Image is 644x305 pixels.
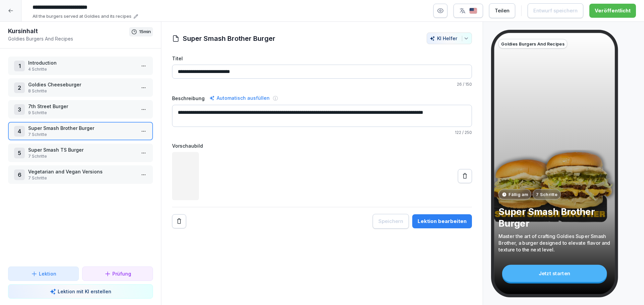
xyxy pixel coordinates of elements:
div: 6Vegetarian and Vegan Versions7 Schritte [8,165,153,184]
div: 2Goldies Cheeseburger8 Schritte [8,78,153,97]
h1: Super Smash Brother Burger [183,33,275,44]
div: 6 [14,169,25,180]
h1: Kursinhalt [8,27,129,35]
div: Jetzt starten [502,265,607,282]
div: Veröffentlicht [595,7,631,14]
div: Speichern [378,218,403,225]
div: 2 [14,82,25,93]
div: 5 [14,148,25,158]
div: Lektion bearbeiten [418,218,467,225]
div: Teilen [495,7,509,14]
div: 4Super Smash Brother Burger7 Schritte [8,122,153,140]
p: 8 Schritte [28,88,136,94]
p: Goldies Burgers And Recipes [501,41,565,47]
p: 15 min [139,28,151,35]
label: Beschreibung [172,95,205,102]
button: KI Helfer [427,32,472,44]
button: Veröffentlicht [589,4,636,18]
p: Vegetarian and Vegan Versions [28,168,136,175]
label: Vorschaubild [172,142,472,149]
div: Entwurf speichern [533,7,578,14]
p: Goldies Burgers And Recipes [8,35,129,42]
div: 4 [14,126,25,137]
p: Fällig am [508,191,528,198]
p: Lektion [39,270,56,277]
p: All the burgers served at Goldies and its recipes [33,13,131,20]
button: Lektion [8,266,79,281]
button: Teilen [489,3,515,18]
div: 37th Street Burger9 Schritte [8,100,153,119]
p: 7 Schritte [28,132,136,138]
span: 26 [457,82,462,87]
div: 1Introduction4 Schritte [8,57,153,75]
p: Lektion mit KI erstellen [58,288,111,295]
p: 4 Schritte [28,66,136,72]
span: 122 [455,130,461,135]
p: 7th Street Burger [28,103,136,110]
button: Lektion bearbeiten [412,214,472,228]
p: Super Smash Brother Burger [498,206,610,229]
div: 1 [14,61,25,71]
p: / 250 [172,130,472,136]
p: 9 Schritte [28,110,136,116]
p: Super Smash Brother Burger [28,125,136,132]
p: Goldies Cheeseburger [28,81,136,88]
p: 7 Schritte [28,175,136,181]
div: KI Helfer [430,35,469,41]
div: Automatisch ausfüllen [208,94,271,102]
button: Remove [172,214,186,228]
p: Super Smash TS Burger [28,146,136,153]
p: 7 Schritte [28,153,136,159]
p: 7 Schritte [536,191,557,198]
div: 3 [14,104,25,115]
p: / 150 [172,81,472,87]
p: Prüfung [112,270,131,277]
img: us.svg [469,8,477,14]
button: Speichern [373,214,409,229]
p: Master the art of crafting Goldies Super Smash Brother, a burger designed to elevate flavor and t... [498,233,610,253]
div: 5Super Smash TS Burger7 Schritte [8,144,153,162]
button: Entwurf speichern [528,3,583,18]
button: Lektion mit KI erstellen [8,284,153,299]
button: Prüfung [82,266,153,281]
label: Titel [172,55,472,62]
p: Introduction [28,59,136,66]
